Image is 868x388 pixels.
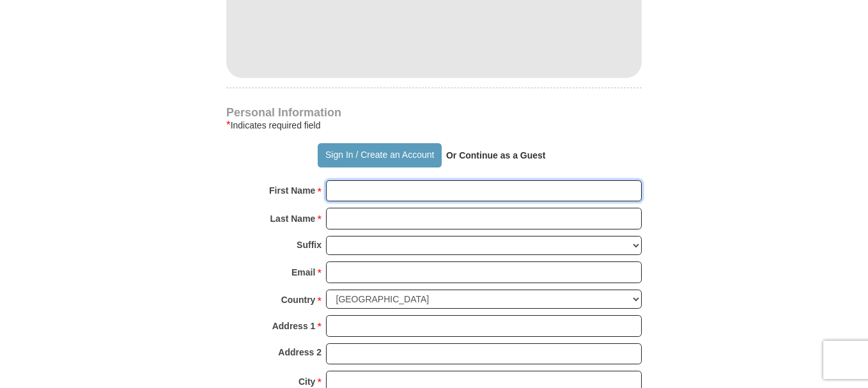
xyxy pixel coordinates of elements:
strong: Country [281,291,316,309]
strong: Suffix [297,236,322,254]
strong: Address 2 [278,343,322,361]
strong: Or Continue as a Guest [446,150,546,160]
button: Sign In / Create an Account [318,143,441,167]
strong: Last Name [270,210,316,228]
h4: Personal Information [226,107,642,118]
strong: Address 1 [272,317,316,335]
strong: Email [291,263,315,281]
div: Indicates required field [226,118,642,133]
strong: First Name [269,182,315,199]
